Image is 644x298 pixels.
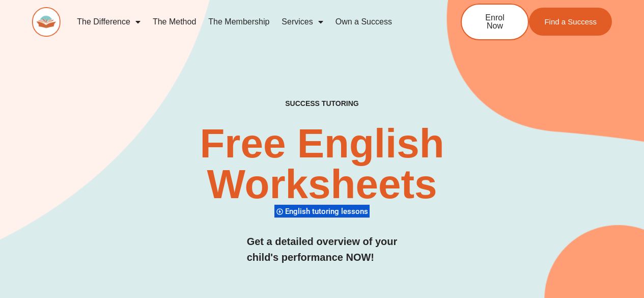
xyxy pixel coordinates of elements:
a: The Membership [202,10,275,34]
span: English tutoring lessons [285,207,371,216]
a: The Difference [71,10,147,34]
span: Find a Success [544,18,597,25]
h2: Free English Worksheets​ [131,123,513,205]
a: The Method [147,10,202,34]
nav: Menu [71,10,427,34]
span: Enrol Now [477,14,513,30]
a: Services [275,10,329,34]
h4: SUCCESS TUTORING​ [236,99,408,108]
h3: Get a detailed overview of your child's performance NOW! [247,234,398,265]
a: Own a Success [329,10,398,34]
div: English tutoring lessons [274,204,370,218]
a: Find a Success [529,8,612,36]
a: Enrol Now [461,4,529,40]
